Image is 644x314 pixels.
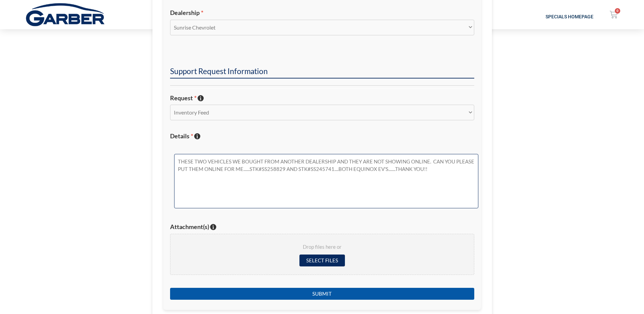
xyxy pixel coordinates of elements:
[170,288,474,300] input: Submit
[170,132,193,140] span: Details
[179,242,466,252] span: Drop files here or
[299,255,345,266] input: Select files
[170,66,474,78] h2: Support Request Information
[170,223,209,230] span: Attachment(s)
[170,94,197,102] span: Request
[170,9,474,17] label: Dealership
